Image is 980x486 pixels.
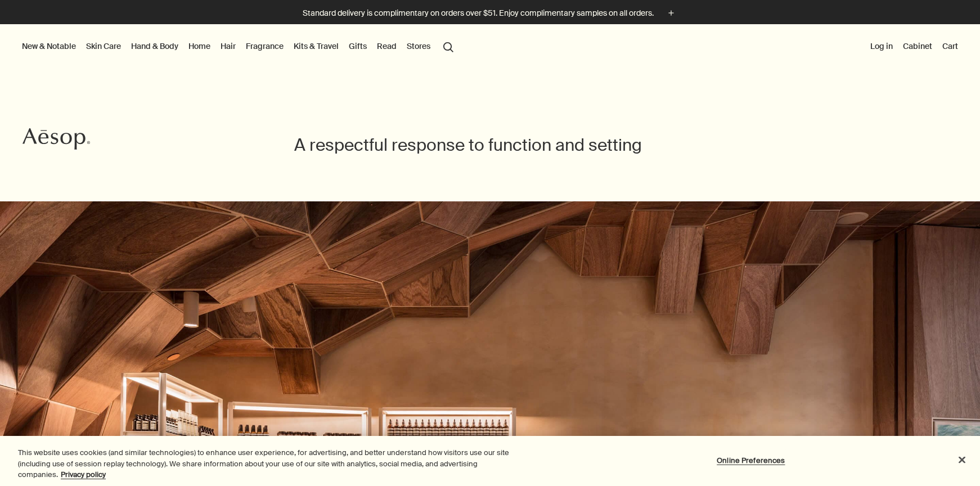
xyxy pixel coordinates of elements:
a: Kits & Travel [291,39,341,53]
a: Aesop [20,125,93,156]
h1: A respectful response to function and setting [294,134,686,156]
button: Open search [438,35,458,57]
p: Standard delivery is complimentary on orders over $51. Enjoy complimentary samples on all orders. [303,7,654,19]
button: Stores [404,39,433,53]
div: This website uses cookies (and similar technologies) to enhance user experience, for advertising,... [18,447,539,480]
button: New & Notable [20,39,78,53]
a: Home [186,39,213,53]
a: Gifts [347,39,369,53]
button: Close [950,447,974,472]
button: Online Preferences, Opens the preference center dialog [716,449,786,471]
a: Hand & Body [129,39,181,53]
button: Cart [940,39,960,53]
button: Standard delivery is complimentary on orders over $51. Enjoy complimentary samples on all orders. [303,7,677,20]
button: Log in [868,39,895,53]
a: Skin Care [84,39,123,53]
svg: Aesop [23,128,90,150]
nav: primary [20,24,458,69]
a: Read [375,39,399,53]
a: Fragrance [244,39,286,53]
a: More information about your privacy, opens in a new tab [61,470,106,479]
a: Cabinet [901,39,934,53]
a: Hair [218,39,238,53]
nav: supplementary [868,24,960,69]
